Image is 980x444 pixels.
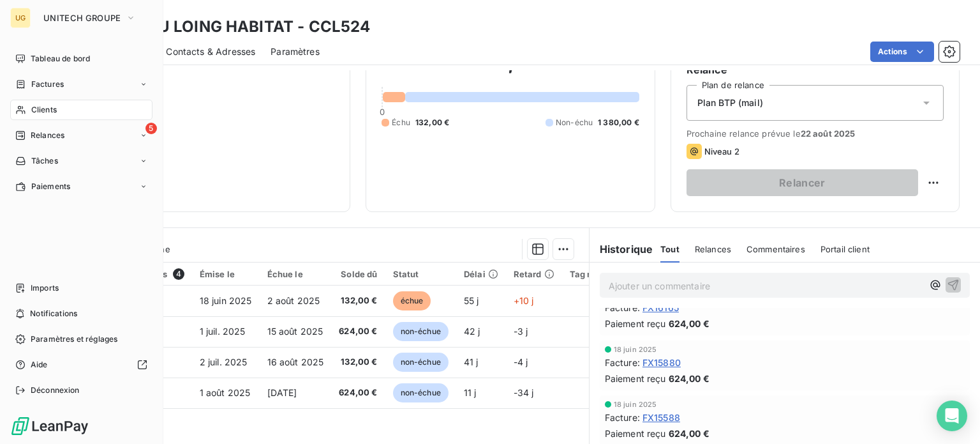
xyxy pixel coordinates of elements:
span: Paiement reçu [605,317,666,330]
div: Solde dû [339,269,377,279]
span: Relances [695,244,731,254]
span: 1 380,00 € [598,117,639,128]
span: Tout [660,244,679,254]
a: Paiements [10,176,152,197]
span: 18 juin 2025 [614,346,657,353]
span: Portail client [820,244,870,254]
span: 624,00 € [669,427,709,440]
span: Aide [31,359,48,371]
span: 1 juil. 2025 [200,326,246,337]
span: 132,00 € [339,356,377,369]
a: 5Relances [10,125,152,146]
span: 624,00 € [339,387,377,399]
span: -3 j [514,326,528,337]
span: Niveau 2 [704,146,739,157]
span: 4 [173,268,184,280]
span: 132,00 € [339,295,377,307]
span: non-échue [393,322,449,341]
span: -34 j [514,387,534,398]
a: Paramètres et réglages [10,329,152,349]
span: Non-échu [556,117,593,128]
span: Tableau de bord [31,53,90,65]
div: UG [10,8,31,28]
div: Open Intercom Messenger [937,401,967,431]
button: Relancer [687,169,918,196]
span: 5 [145,123,157,134]
span: 132,00 € [415,117,449,128]
span: non-échue [393,383,449,402]
span: 624,00 € [669,372,709,385]
span: échue [393,291,431,310]
span: Plan BTP (mail) [697,96,763,109]
span: Facture : [605,411,640,424]
span: 624,00 € [669,317,709,330]
button: Actions [870,42,934,62]
div: Tag relance [570,269,632,279]
span: 55 j [464,295,479,306]
span: 2 juil. 2025 [200,356,248,367]
span: Paramètres [271,45,320,58]
span: Relances [31,130,64,141]
span: Facture : [605,356,640,369]
span: Prochaine relance prévue le [687,128,944,139]
span: 11 j [464,387,477,398]
a: Tableau de bord [10,49,152,69]
span: 22 août 2025 [801,128,856,139]
span: FX15880 [642,356,681,369]
div: Statut [393,269,449,279]
span: Commentaires [746,244,805,254]
span: non-échue [393,353,449,372]
span: 2 août 2025 [267,295,320,306]
span: Paramètres et réglages [31,333,117,345]
span: 1 août 2025 [200,387,251,398]
span: 42 j [464,326,480,337]
a: Tâches [10,151,152,171]
div: Retard [514,269,554,279]
a: Imports [10,278,152,298]
span: 16 août 2025 [267,356,324,367]
img: Logo LeanPay [10,416,89,436]
span: 624,00 € [339,325,377,338]
span: Paiement reçu [605,372,666,385]
span: +10 j [514,295,534,306]
h3: VAL DU LOING HABITAT - CCL524 [112,15,370,38]
div: Échue le [267,269,324,279]
div: Délai [464,269,498,279]
span: -4 j [514,356,528,367]
span: Déconnexion [31,385,80,396]
span: [DATE] [267,387,297,398]
a: Clients [10,100,152,120]
span: 18 juin 2025 [614,401,657,408]
span: 0 [380,107,385,117]
span: UNITECH GROUPE [43,13,121,23]
h6: Historique [590,241,653,257]
span: Clients [31,104,57,116]
span: Contacts & Adresses [166,45,255,58]
span: 41 j [464,356,479,367]
a: Factures [10,74,152,95]
span: FX15588 [642,411,680,424]
span: Paiements [31,181,70,192]
span: Paiement reçu [605,427,666,440]
span: Imports [31,282,59,294]
span: Notifications [30,308,77,319]
span: Tâches [31,155,58,167]
span: Échu [392,117,410,128]
div: Émise le [200,269,252,279]
span: Factures [31,79,64,90]
span: 18 juin 2025 [200,295,252,306]
a: Aide [10,355,152,375]
span: 15 août 2025 [267,326,323,337]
